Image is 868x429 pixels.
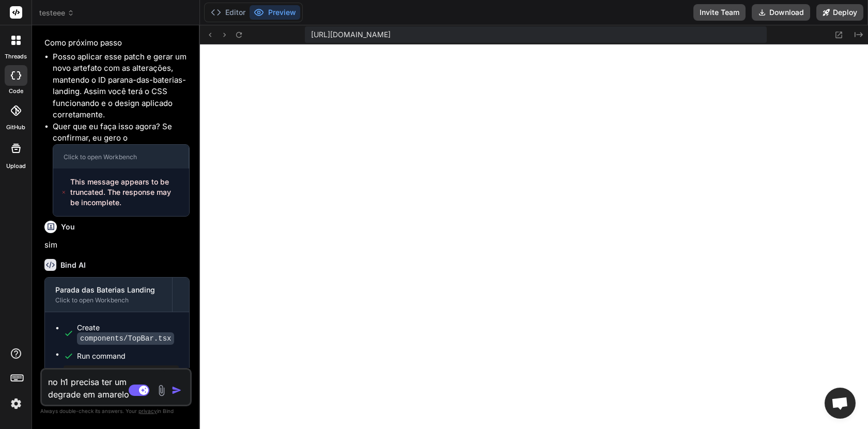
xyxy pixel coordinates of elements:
img: icon [172,385,182,395]
span: [URL][DOMAIN_NAME] [311,29,391,40]
button: Download [752,4,810,21]
p: Always double-check its answers. Your in Bind [40,406,192,416]
button: Preview [250,5,300,20]
div: Create [77,323,179,344]
button: Invite Team [693,4,746,21]
label: threads [5,52,27,61]
a: Bate-papo aberto [825,388,856,419]
div: Click to open Workbench [64,153,178,161]
code: components/TopBar.tsx [77,332,174,345]
li: Posso aplicar esse patch e gerar um novo artefato com as alterações, mantendo o ID parana-das-bat... [53,51,190,121]
span: privacy [138,408,157,414]
h6: You [61,222,75,232]
button: Deploy [816,4,863,21]
label: code [9,87,23,96]
h6: Bind AI [60,260,86,270]
img: attachment [156,385,167,396]
span: Run command [77,351,179,361]
textarea: no h1 precisa ter um degrade em amarelo [42,370,165,401]
p: Como próximo passo [44,37,190,49]
span: This message appears to be truncated. The response may be incomplete. [70,177,181,208]
li: Quer que eu faça isso agora? Se confirmar, eu gero o [53,121,190,217]
label: GitHub [6,123,25,132]
div: Parada das Baterias Landing [55,285,162,295]
p: sim [44,239,190,251]
button: Parada das Baterias LandingClick to open Workbench [45,278,172,312]
span: testeee [39,8,74,18]
button: Editor [207,5,250,20]
div: Click to open Workbench [55,296,162,304]
button: Click to open Workbench [53,145,189,168]
label: Upload [6,162,26,171]
img: settings [7,395,25,412]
